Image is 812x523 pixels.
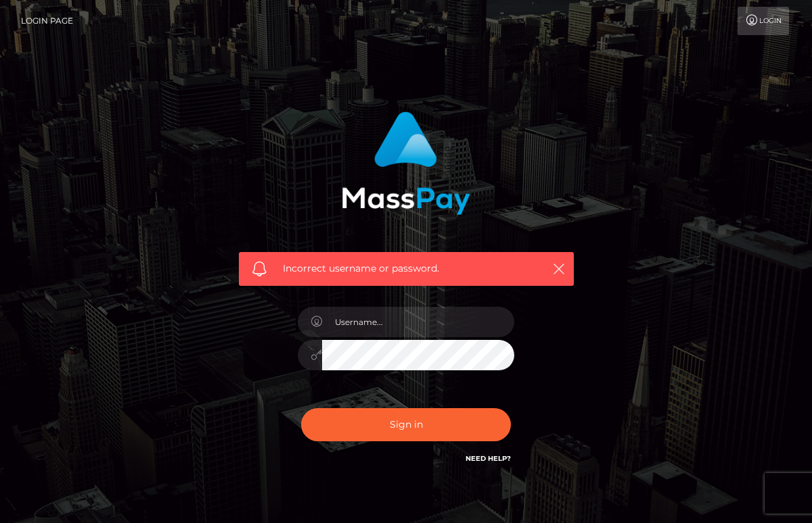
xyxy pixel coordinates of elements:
[466,454,511,463] a: Need Help?
[283,261,530,276] span: Incorrect username or password.
[342,111,470,215] img: MassPay Login
[301,408,511,441] button: Sign in
[322,307,514,337] input: Username...
[738,7,789,35] a: Login
[21,7,73,35] a: Login Page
